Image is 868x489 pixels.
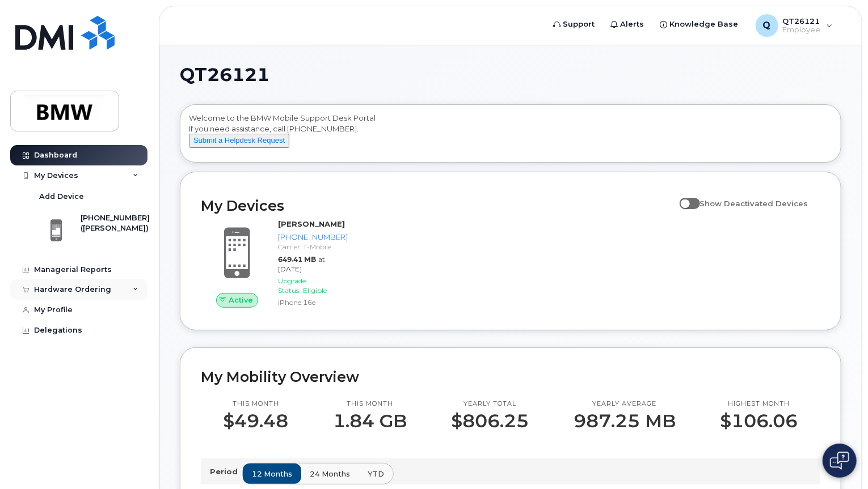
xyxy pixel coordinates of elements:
[303,286,327,295] span: Eligible
[574,399,676,409] p: Yearly average
[700,199,808,208] span: Show Deactivated Devices
[201,219,345,309] a: Active[PERSON_NAME][PHONE_NUMBER]Carrier: T-Mobile649.41 MBat [DATE]Upgrade Status:EligibleiPhone...
[278,219,345,228] strong: [PERSON_NAME]
[368,469,384,479] span: YTD
[333,399,407,409] p: This month
[189,134,289,148] button: Submit a Helpdesk Request
[680,193,689,202] input: Show Deactivated Devices
[278,255,316,263] span: 649.41 MB
[223,399,288,409] p: This month
[333,411,407,431] p: 1.84 GB
[278,232,348,243] div: [PHONE_NUMBER]
[451,411,529,431] p: $806.25
[278,255,325,273] span: at [DATE]
[451,399,529,409] p: Yearly total
[223,411,288,431] p: $49.48
[310,469,350,479] span: 24 months
[201,197,674,214] h2: My Devices
[278,242,348,252] div: Carrier: T-Mobile
[189,135,289,144] a: Submit a Helpdesk Request
[229,295,253,305] span: Active
[720,411,798,431] p: $106.06
[189,113,832,158] div: Welcome to the BMW Mobile Support Desk Portal If you need assistance, call [PHONE_NUMBER].
[720,399,798,409] p: Highest month
[180,66,269,83] span: QT26121
[830,452,849,470] img: Open chat
[574,411,676,431] p: 987.25 MB
[210,466,242,477] p: Period
[201,368,820,385] h2: My Mobility Overview
[278,277,306,295] span: Upgrade Status:
[278,297,348,307] div: iPhone 16e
